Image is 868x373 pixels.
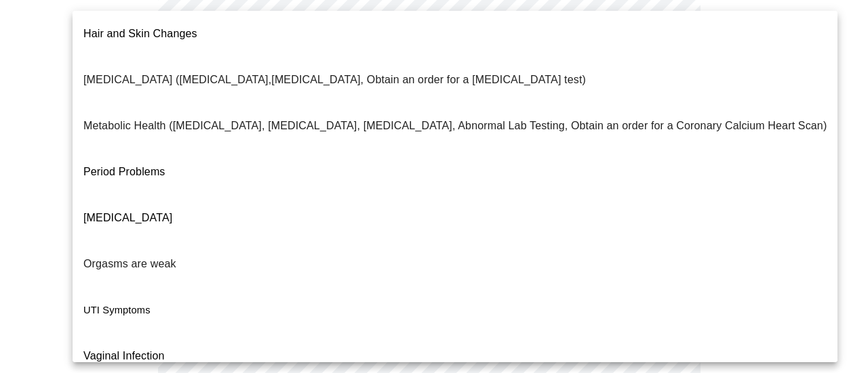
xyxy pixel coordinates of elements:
[83,256,176,272] p: Orgasms are weak
[83,118,827,134] p: Metabolic Health ([MEDICAL_DATA], [MEDICAL_DATA], [MEDICAL_DATA], Abnormal Lab Testing, Obtain an...
[83,350,165,361] span: Vaginal Infection
[83,28,197,39] span: Hair and Skin Changes
[83,212,172,223] span: [MEDICAL_DATA]
[83,166,165,177] span: Period Problems
[83,305,151,315] span: UTI Symptoms
[83,72,586,88] p: [MEDICAL_DATA] ([MEDICAL_DATA],[MEDICAL_DATA], Obtain an order for a [MEDICAL_DATA] test)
